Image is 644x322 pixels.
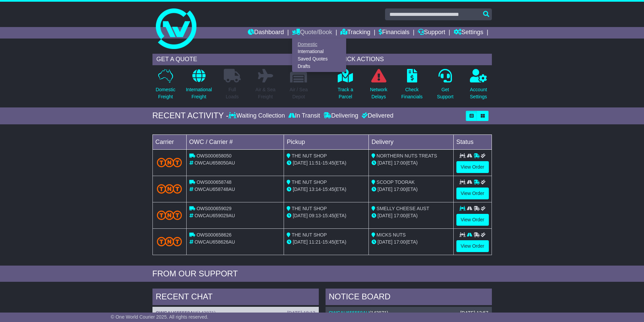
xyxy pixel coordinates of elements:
a: Saved Quotes [292,55,346,63]
div: - (ETA) [287,239,366,246]
span: 11:21 [309,239,321,245]
span: [DATE] [378,187,392,192]
td: Carrier [152,134,186,149]
p: Check Financials [401,86,423,100]
p: Network Delays [370,86,387,100]
img: TNT_Domestic.png [157,184,182,193]
p: Air & Sea Freight [256,86,276,100]
a: Financials [379,27,409,39]
span: 143871 [198,310,214,316]
span: THE NUT SHOP [292,179,327,185]
span: 13:14 [309,187,321,192]
div: - (ETA) [287,159,366,167]
span: OWS000658748 [196,179,232,185]
div: FROM OUR SUPPORT [152,269,492,279]
span: OWCAU659029AU [194,213,235,218]
div: [DATE] 12:57 [460,310,488,316]
a: Quote/Book [292,27,332,39]
a: Track aParcel [337,69,354,104]
div: Quote/Book [292,39,346,72]
a: View Order [456,240,489,252]
span: OWS000658050 [196,153,232,158]
a: GetSupport [436,69,454,104]
span: 17:00 [394,239,406,245]
a: OWCAU655558AU [329,310,369,316]
span: © One World Courier 2025. All rights reserved. [111,314,209,320]
p: Account Settings [470,86,487,100]
span: OWS000659029 [196,206,232,211]
a: View Order [456,161,489,173]
p: Get Support [437,86,453,100]
a: Tracking [340,27,370,39]
span: [DATE] [378,239,392,245]
div: ( ) [156,310,315,316]
td: Status [453,134,492,149]
a: Drafts [292,63,346,70]
span: 143871 [371,310,387,316]
a: NetworkDelays [369,69,387,104]
span: [DATE] [293,213,308,218]
img: TNT_Domestic.png [157,210,182,220]
span: [DATE] [378,160,392,166]
a: View Order [456,214,489,226]
img: TNT_Domestic.png [157,237,182,246]
span: 17:00 [394,160,406,166]
div: NOTICE BOARD [326,289,492,307]
td: Pickup [284,134,369,149]
span: SCOOP TOORAK [377,179,415,185]
div: Delivered [360,112,393,120]
span: NORTHERN NUTS TREATS [377,153,437,158]
img: TNT_Domestic.png [157,158,182,167]
a: Dashboard [248,27,284,39]
span: THE NUT SHOP [292,232,327,238]
a: View Order [456,188,489,199]
span: 15:45 [323,187,334,192]
div: (ETA) [372,159,451,167]
span: 11:51 [309,160,321,166]
span: THE NUT SHOP [292,206,327,211]
div: (ETA) [372,186,451,193]
span: OWS000658626 [196,232,232,238]
span: 17:00 [394,213,406,218]
a: International [292,48,346,55]
span: OWCAU658626AU [194,239,235,245]
span: 17:00 [394,187,406,192]
a: Settings [454,27,483,39]
div: QUICK ACTIONS [332,54,492,65]
span: [DATE] [378,213,392,218]
div: - (ETA) [287,212,366,219]
span: 15:45 [323,213,334,218]
span: 09:13 [309,213,321,218]
a: AccountSettings [470,69,487,104]
span: SMELLY CHEESE AUST [377,206,429,211]
div: Delivering [322,112,360,120]
a: OWCAU655558AU [156,310,197,316]
div: RECENT CHAT [152,289,319,307]
p: International Freight [186,86,212,100]
div: In Transit [287,112,322,120]
div: (ETA) [372,239,451,246]
div: GET A QUOTE [152,54,312,65]
span: 15:45 [323,160,334,166]
p: Domestic Freight [156,86,175,100]
td: Delivery [368,134,453,149]
span: [DATE] [293,160,308,166]
span: MICKS NUTS [377,232,406,238]
div: [DATE] 18:13 [287,310,315,316]
div: ( ) [329,310,488,316]
div: Waiting Collection [229,112,286,120]
a: InternationalFreight [186,69,212,104]
span: 15:45 [323,239,334,245]
span: OWCAU658748AU [194,187,235,192]
td: OWC / Carrier # [186,134,284,149]
div: (ETA) [372,212,451,219]
div: RECENT ACTIVITY - [152,111,229,121]
div: - (ETA) [287,186,366,193]
p: Track a Parcel [338,86,353,100]
a: Support [418,27,445,39]
a: DomesticFreight [155,69,175,104]
span: OWCAU658050AU [194,160,235,166]
a: CheckFinancials [401,69,423,104]
span: THE NUT SHOP [292,153,327,158]
span: [DATE] [293,187,308,192]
